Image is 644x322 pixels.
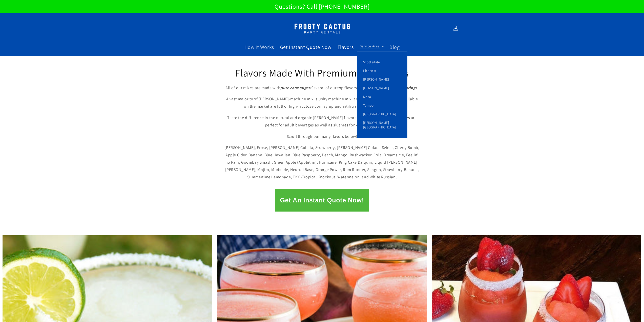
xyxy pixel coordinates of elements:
button: Get An Instant Quote Now! [275,189,369,212]
p: A vast majority of [PERSON_NAME]-machine mix, slushy machine mix, and daiquiri-machine mix availa... [223,96,421,110]
a: [PERSON_NAME] [357,75,407,84]
img: Margarita Machine Rental in Scottsdale, Phoenix, Tempe, Chandler, Gilbert, Mesa and Maricopa [290,20,354,36]
a: Mesa [357,92,407,101]
p: All of our mixes are made with Several of our top flavors are made with . [223,84,421,92]
strong: pure cane sugar. [280,85,311,90]
a: Flavors [335,41,357,53]
span: Get Instant Quote Now [280,44,331,50]
a: Scottsdale [357,58,407,66]
a: Tempe [357,101,407,110]
span: Flavors [338,44,354,50]
span: How It Works [244,44,274,50]
a: How It Works [241,41,277,53]
span: Service Area [360,44,380,48]
a: [PERSON_NAME][GEOGRAPHIC_DATA] [357,118,407,131]
span: Blog [389,44,400,50]
p: Scroll through our many flavors below! [223,133,421,140]
a: Blog [386,41,403,53]
summary: Service Area [357,41,386,51]
a: [GEOGRAPHIC_DATA] [357,110,407,118]
p: [PERSON_NAME], Frosé, [PERSON_NAME] Colada, Strawberry, [PERSON_NAME] Colada Select, Cherry Bomb,... [223,144,421,181]
a: Phoenix [357,66,407,75]
h2: Flavors Made With Premium Ingredients [223,66,421,79]
p: Taste the difference in the natural and organic [PERSON_NAME] flavors. All of our frozen drink mi... [223,114,421,129]
a: [PERSON_NAME] [357,84,407,92]
a: Get Instant Quote Now [277,41,335,53]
